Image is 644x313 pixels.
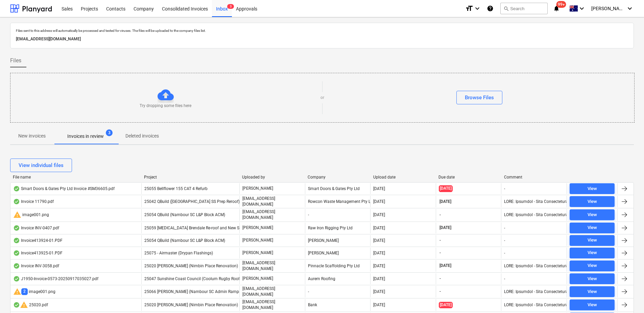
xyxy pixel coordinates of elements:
[504,276,505,281] div: -
[13,288,55,296] div: image001.png
[439,225,452,231] span: [DATE]
[373,251,385,255] div: [DATE]
[305,183,371,194] div: Smart Doors & Gates Pty Ltd
[305,260,371,272] div: Pinnacle Scaffolding Pty Ltd
[13,225,20,231] div: OCR finished
[10,57,21,65] span: Files
[588,236,597,244] div: View
[10,73,635,123] div: Try dropping some files hereorBrowse Files
[465,4,473,13] i: format_size
[439,263,452,269] span: [DATE]
[610,280,644,313] div: Chat Widget
[140,103,191,109] p: Try dropping some files here
[13,276,20,281] div: OCR finished
[16,36,628,43] p: [EMAIL_ADDRESS][DOMAIN_NAME]
[439,199,452,205] span: [DATE]
[13,211,49,219] div: image001.png
[144,226,246,230] span: 25059 Iplex Brendale Re-roof and New Shed
[13,211,21,219] span: warning
[13,263,59,269] div: Invoice INV-3058.pdf
[487,4,494,13] i: Knowledge base
[144,238,225,243] span: 25054 QBuild (Nambour SC L&P Block ACM)
[125,132,159,140] p: Deleted invoices
[13,186,115,191] div: Smart Doors & Gates Pty Ltd Invoice #SM36605.pdf
[438,175,499,180] div: Due date
[13,288,21,296] span: warning
[13,250,20,256] div: OCR finished
[373,276,385,281] div: [DATE]
[588,211,597,219] div: View
[504,226,505,230] div: -
[373,212,385,217] div: [DATE]
[305,286,371,297] div: -
[13,199,54,204] div: Invoice 11790.pdf
[570,286,615,297] button: View
[13,301,48,309] div: 25020.pdf
[13,238,20,243] div: OCR finished
[500,3,548,14] button: Search
[13,238,63,243] div: Invoice413924-01.PDF
[13,199,20,204] div: OCR finished
[144,251,213,255] span: 25075 - Airmaster (Drypan Flashings)
[439,250,442,256] span: -
[570,209,615,220] button: View
[504,175,564,180] div: Comment
[556,1,566,8] span: 99+
[465,93,494,102] div: Browse Files
[144,264,238,268] span: 25020 Patrick Lovekin (Nimbin Place Renovation)
[305,273,371,284] div: Aurem Roofing
[20,301,28,309] span: warning
[13,250,63,256] div: Invoice413925-01.PDF
[242,260,302,272] p: [EMAIL_ADDRESS][DOMAIN_NAME]
[503,6,509,11] span: search
[305,235,371,246] div: [PERSON_NAME]
[570,248,615,258] button: View
[320,95,324,101] p: or
[626,4,634,13] i: keyboard_arrow_down
[13,186,20,191] div: OCR finished
[19,161,64,170] div: View individual files
[588,288,597,296] div: View
[373,226,385,230] div: [DATE]
[242,237,273,243] p: [PERSON_NAME]
[144,212,225,217] span: 25054 QBuild (Nambour SC L&P Block ACM)
[242,175,302,180] div: Uploaded by
[373,264,385,268] div: [DATE]
[305,209,371,221] div: -
[242,276,273,281] p: [PERSON_NAME]
[439,289,442,294] span: -
[439,212,442,218] span: -
[13,263,20,269] div: OCR finished
[588,198,597,206] div: View
[305,299,371,311] div: Bank
[504,186,505,191] div: -
[373,175,433,180] div: Upload date
[16,28,628,33] p: Files sent to this address will automatically be processed and tested for viruses. The files will...
[570,273,615,284] button: View
[439,185,453,192] span: [DATE]
[473,4,481,13] i: keyboard_arrow_down
[588,185,597,193] div: View
[18,132,46,140] p: New invoices
[13,175,139,180] div: File name
[144,175,237,180] div: Project
[308,175,368,180] div: Company
[242,196,302,207] p: [EMAIL_ADDRESS][DOMAIN_NAME]
[242,286,302,297] p: [EMAIL_ADDRESS][DOMAIN_NAME]
[578,4,586,13] i: keyboard_arrow_down
[242,186,273,191] p: [PERSON_NAME]
[588,262,597,270] div: View
[588,301,597,309] div: View
[106,129,113,136] span: 3
[144,289,242,294] span: 25066 Thomson Ruiz (Nambour SC Admin Ramps)
[242,299,302,311] p: [EMAIL_ADDRESS][DOMAIN_NAME]
[13,225,59,231] div: Invoice INV-0407.pdf
[570,196,615,207] button: View
[373,186,385,191] div: [DATE]
[373,289,385,294] div: [DATE]
[373,302,385,307] div: [DATE]
[439,276,442,281] span: -
[242,225,273,231] p: [PERSON_NAME]
[144,186,208,191] span: 25055 Bellflower 155 CAT 4 Refurb
[504,238,505,243] div: -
